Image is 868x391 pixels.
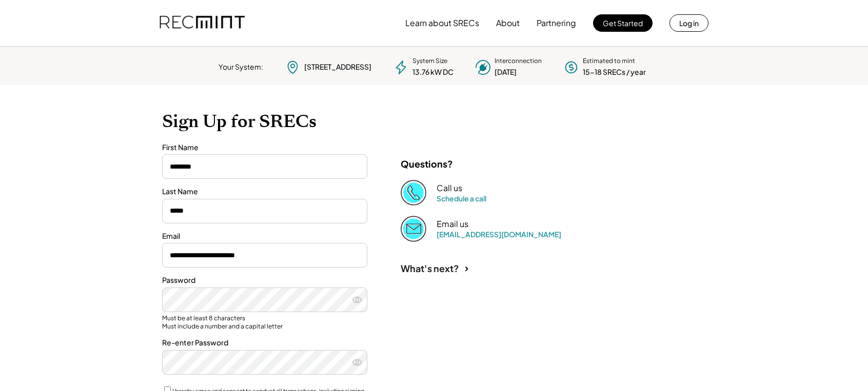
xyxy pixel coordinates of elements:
[437,230,561,239] a: [EMAIL_ADDRESS][DOMAIN_NAME]
[495,67,517,77] div: [DATE]
[401,216,426,241] img: Email%202%403x.png
[219,62,263,72] div: Your System:
[162,231,367,241] div: Email
[401,158,453,170] div: Questions?
[304,62,371,72] div: [STREET_ADDRESS]
[412,57,447,66] div: System Size
[437,183,462,194] div: Call us
[583,57,635,66] div: Estimated to mint
[583,67,646,77] div: 15-18 SRECs / year
[412,67,453,77] div: 13.76 kW DC
[162,187,367,197] div: Last Name
[162,275,367,285] div: Password
[160,6,245,40] img: recmint-logotype%403x.png
[593,14,653,32] button: Get Started
[437,219,468,230] div: Email us
[669,14,708,32] button: Log in
[401,180,426,205] img: Phone%20copy%403x.png
[401,262,459,274] div: What's next?
[495,57,542,66] div: Interconnection
[496,13,520,33] button: About
[162,314,367,330] div: Must be at least 8 characters Must include a number and a capital letter
[162,338,367,348] div: Re-enter Password
[405,13,479,33] button: Learn about SRECs
[162,142,367,153] div: First Name
[437,194,486,203] a: Schedule a call
[537,13,576,33] button: Partnering
[162,111,706,132] h1: Sign Up for SRECs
